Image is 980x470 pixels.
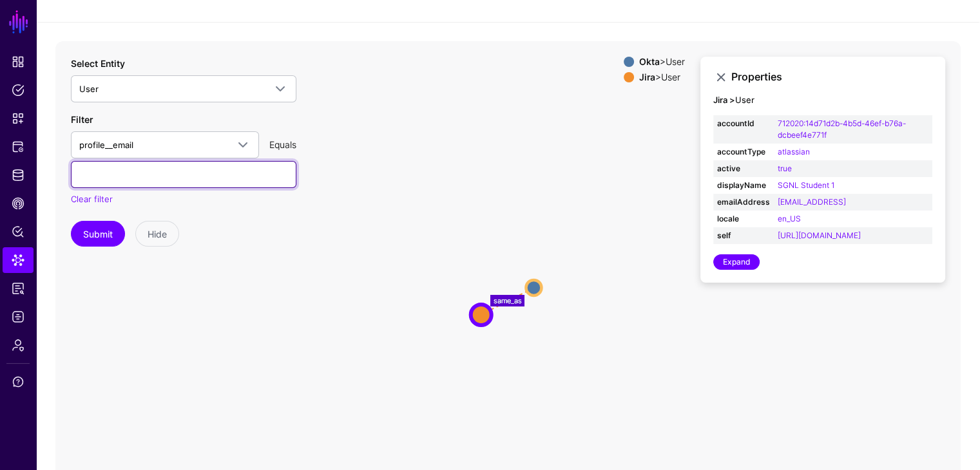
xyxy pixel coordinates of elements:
[493,296,521,305] text: same_as
[717,196,770,208] strong: emailAddress
[717,230,770,241] strong: self
[3,77,34,103] a: Policies
[3,219,34,245] a: Policy Lens
[12,339,24,352] span: Admin
[639,71,655,82] strong: Jira
[264,138,302,151] div: Equals
[713,95,735,105] strong: Jira >
[3,134,34,160] a: Protected Systems
[12,84,24,97] span: Policies
[12,375,24,388] span: Support
[3,106,34,131] a: Snippets
[71,113,93,126] label: Filter
[135,221,179,247] button: Hide
[79,84,99,94] span: User
[717,146,770,158] strong: accountType
[3,276,34,301] a: Reports
[778,197,846,207] a: [EMAIL_ADDRESS]
[637,57,687,67] div: > User
[12,140,24,153] span: Protected Systems
[3,247,34,273] a: Data Lens
[713,95,932,106] h4: User
[778,147,810,156] a: atlassian
[778,164,792,173] a: true
[639,56,660,67] strong: Okta
[12,55,24,68] span: Dashboard
[717,118,770,129] strong: accountId
[3,162,34,188] a: Identity Data Fabric
[778,230,861,240] a: [URL][DOMAIN_NAME]
[3,332,34,358] a: Admin
[717,213,770,225] strong: locale
[12,282,24,295] span: Reports
[12,112,24,125] span: Snippets
[71,57,125,70] label: Select Entity
[3,304,34,330] a: Logs
[8,8,30,36] a: SGNL
[12,169,24,182] span: Identity Data Fabric
[717,163,770,174] strong: active
[71,221,125,247] button: Submit
[12,310,24,323] span: Logs
[713,254,760,270] a: Expand
[778,118,906,140] a: 712020:14d71d2b-4b5d-46ef-b76a-dcbeef4e771f
[12,225,24,238] span: Policy Lens
[778,214,801,223] a: en_US
[731,71,932,83] h3: Properties
[79,140,133,150] span: profile__email
[12,254,24,267] span: Data Lens
[12,197,24,210] span: CAEP Hub
[717,180,770,191] strong: displayName
[3,191,34,216] a: CAEP Hub
[637,72,687,82] div: > User
[71,194,113,204] a: Clear filter
[3,49,34,75] a: Dashboard
[778,180,834,190] a: SGNL Student 1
